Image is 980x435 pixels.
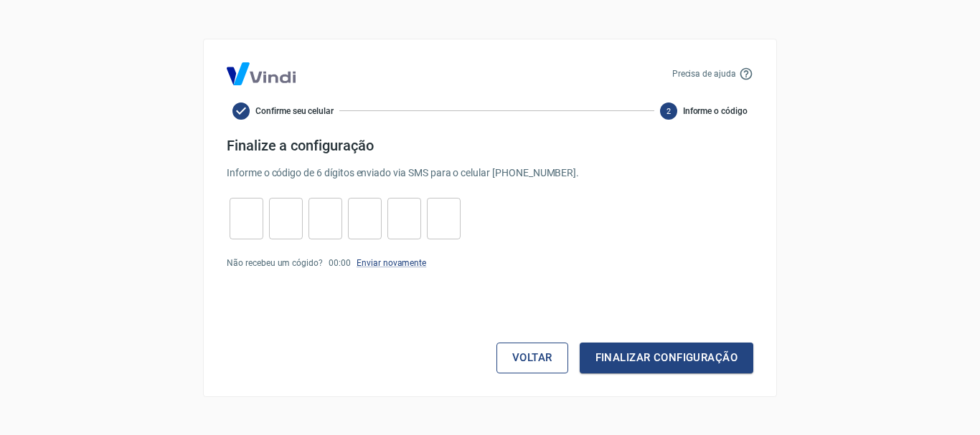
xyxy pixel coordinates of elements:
button: Voltar [496,343,568,373]
text: 2 [666,106,671,115]
button: Finalizar configuração [580,343,753,373]
img: Logo Vind [227,62,296,85]
h4: Finalize a configuração [227,137,753,154]
p: Não recebeu um cógido? [227,257,323,269]
span: Confirme seu celular [255,105,334,118]
span: Informe o código [683,105,748,118]
p: 00 : 00 [329,257,351,269]
a: Enviar novamente [357,258,426,268]
p: Informe o código de 6 dígitos enviado via SMS para o celular [PHONE_NUMBER] . [227,166,753,181]
p: Precisa de ajuda [672,67,736,80]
